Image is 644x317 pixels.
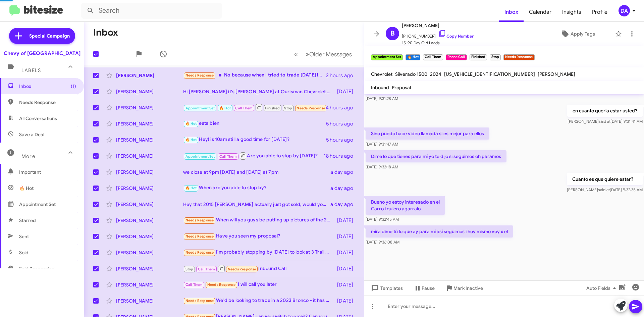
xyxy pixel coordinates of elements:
[402,21,474,30] span: [PERSON_NAME]
[402,40,474,46] span: 15-90 Day Old Leads
[116,249,183,256] div: [PERSON_NAME]
[19,249,29,256] span: Sold
[185,106,215,110] span: Appointment Set
[198,267,215,271] span: Call Them
[183,232,334,240] div: Have you seen my proposal?
[587,2,613,22] span: Profile
[19,131,44,138] span: Save a Deal
[538,71,575,77] span: [PERSON_NAME]
[19,99,76,106] span: Needs Response
[599,119,610,124] span: said at
[183,152,324,160] div: Are you able to stop by [DATE]?
[302,47,356,61] button: Next
[185,138,197,142] span: 🔥 Hot
[183,136,326,144] div: Hey! is 10am still a good time for [DATE]?
[406,54,420,60] small: 🔥 Hot
[19,217,36,224] span: Starred
[557,2,587,22] a: Insights
[490,54,501,60] small: Stop
[21,67,41,73] span: Labels
[524,2,557,22] a: Calendar
[183,297,334,305] div: We'd be looking to trade in a 2023 Bronco - it has a Sasquatch package and upgraded tech package....
[470,54,487,60] small: Finished
[371,71,392,77] span: Chevrolet
[499,2,524,22] a: Inbox
[444,71,535,77] span: [US_VEHICLE_IDENTIFICATION_NUMBER]
[366,196,445,215] p: Bueno yo estoy interesado en el Carro i quiero agarralo
[185,267,194,271] span: Stop
[219,154,237,159] span: Call Them
[364,282,408,294] button: Templates
[366,164,398,169] span: [DATE] 9:32:18 AM
[309,51,352,58] span: Older Messages
[290,47,356,61] nav: Page navigation example
[219,106,231,110] span: 🔥 Hot
[402,30,474,40] span: [PHONE_NUMBER]
[185,282,203,287] span: Call Them
[183,71,326,79] div: No because when I tried to trade [DATE] it wouldn't have been worth it sold to me for 13k came ba...
[116,201,183,208] div: [PERSON_NAME]
[440,282,488,294] button: Mark Inactive
[543,28,612,40] button: Apply Tags
[183,201,330,208] div: Hey that 2015 [PERSON_NAME] actually just got sold, would you be open to another one?
[116,185,183,192] div: [PERSON_NAME]
[19,233,29,240] span: Sent
[334,233,359,240] div: [DATE]
[567,105,643,117] p: en cuanto queria estar usted?
[183,249,334,256] div: I'm probably stopping by [DATE] to look at 3 Trail Boss Colorados. 2 white and 1 silver. The ones...
[334,249,359,256] div: [DATE]
[326,104,359,111] div: 4 hours ago
[284,106,292,110] span: Stop
[228,267,256,271] span: Needs Response
[366,127,489,140] p: Sino puedo hace video llamada si es mejor para ellos
[116,120,183,127] div: [PERSON_NAME]
[306,50,309,58] span: »
[326,72,359,79] div: 2 hours ago
[265,106,280,110] span: Finished
[116,281,183,288] div: [PERSON_NAME]
[334,281,359,288] div: [DATE]
[334,217,359,224] div: [DATE]
[19,185,34,192] span: 🔥 Hot
[446,54,467,60] small: Phone Call
[438,34,474,39] a: Copy Number
[185,154,215,159] span: Appointment Set
[366,142,398,147] span: [DATE] 9:31:47 AM
[571,28,595,40] span: Apply Tags
[185,73,214,77] span: Needs Response
[185,218,214,222] span: Needs Response
[324,153,359,159] div: 18 hours ago
[21,153,35,159] span: More
[81,3,222,19] input: Search
[330,185,359,192] div: a day ago
[567,187,643,192] span: [PERSON_NAME] [DATE] 9:32:35 AM
[116,153,183,159] div: [PERSON_NAME]
[430,71,441,77] span: 2024
[371,54,403,60] small: Appointment Set
[334,298,359,304] div: [DATE]
[330,201,359,208] div: a day ago
[183,88,334,95] div: Hi [PERSON_NAME] it's [PERSON_NAME] at Ourisman Chevrolet of [GEOGRAPHIC_DATA]. Just wanted to fo...
[29,33,70,39] span: Special Campaign
[598,187,610,192] span: said at
[326,120,359,127] div: 5 hours ago
[366,217,399,222] span: [DATE] 9:32:45 AM
[453,282,483,294] span: Mark Inactive
[370,282,403,294] span: Templates
[366,96,398,101] span: [DATE] 9:31:28 AM
[116,298,183,304] div: [PERSON_NAME]
[423,54,443,60] small: Call Them
[503,54,534,60] small: Needs Response
[183,216,334,224] div: When will you guys be putting up pictures of the 23 red model y?
[183,103,326,112] div: mira dime tú lo que ay para mí así seguimos i hoy mismo voy x el
[19,201,56,208] span: Appointment Set
[116,88,183,95] div: [PERSON_NAME]
[395,71,427,77] span: Silverado 1500
[366,150,506,162] p: Dime lo que tienes para mí yo te dijo si seguimos oh paramos
[183,120,326,127] div: esta bien
[116,217,183,224] div: [PERSON_NAME]
[116,72,183,79] div: [PERSON_NAME]
[294,50,298,58] span: «
[392,85,411,91] span: Proposal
